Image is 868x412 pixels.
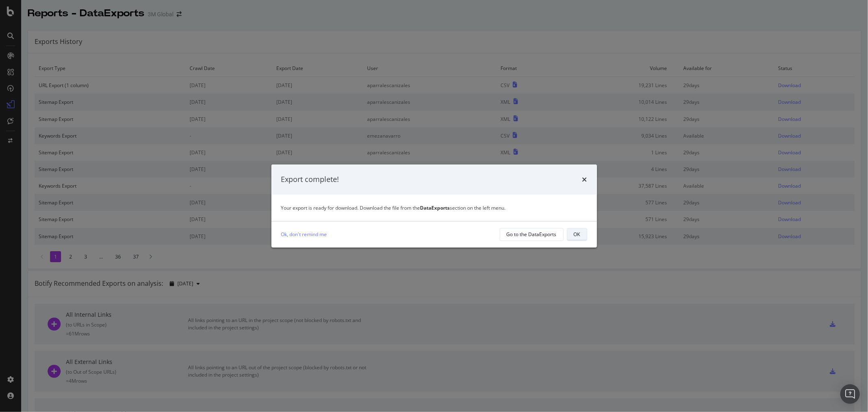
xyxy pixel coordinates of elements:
div: Go to the DataExports [507,231,557,238]
strong: DataExports [420,204,450,211]
span: section on the left menu. [420,204,506,211]
div: OK [574,231,580,238]
div: Open Intercom Messenger [840,384,860,404]
a: Ok, don't remind me [281,230,327,239]
div: modal [271,164,597,248]
div: times [582,174,587,185]
button: Go to the DataExports [500,228,564,241]
div: Export complete! [281,174,339,185]
button: OK [567,228,587,241]
div: Your export is ready for download. Download the file from the [281,204,587,211]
